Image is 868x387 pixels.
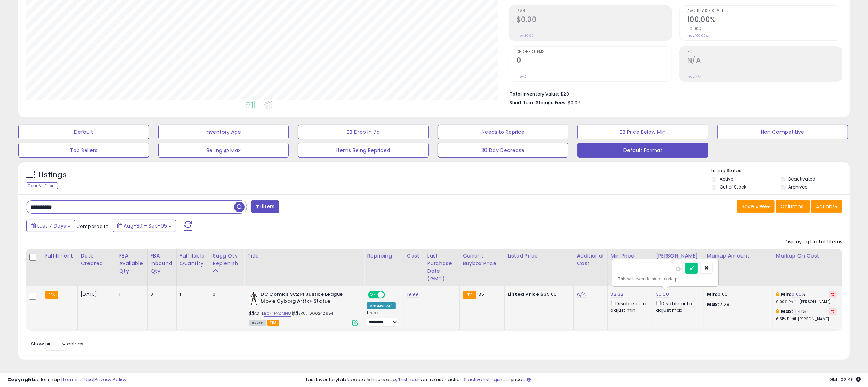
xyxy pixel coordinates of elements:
[507,252,571,260] div: Listed Price
[773,249,842,286] th: The percentage added to the cost of goods (COGS) that forms the calculator for Min & Max prices.
[789,184,808,190] label: Archived
[119,291,141,298] div: 1
[707,291,718,298] strong: Min:
[687,26,702,31] small: 0.00%
[367,310,398,327] div: Preset:
[81,291,110,298] div: [DATE]
[517,15,672,25] h2: $0.00
[687,56,842,66] h2: N/A
[81,252,113,267] div: Date Created
[517,56,672,66] h2: 0
[577,143,708,158] button: Default Format
[158,125,289,139] button: Inventory Age
[618,275,713,283] div: This will override store markup
[306,376,861,383] div: Last InventoryLab Update: 5 hours ago, require user action, not synced.
[776,299,837,305] p: 0.00% Profit [PERSON_NAME]
[180,291,204,298] div: 1
[45,291,58,299] small: FBA
[517,50,672,54] span: Ordered Items
[213,252,241,267] div: Sugg Qty Replenish
[264,310,291,317] a: B074FVZMH8
[707,301,720,308] strong: Max:
[397,376,417,383] a: 4 listings
[7,376,34,383] strong: Copyright
[249,291,358,325] div: ASIN:
[517,74,527,79] small: Prev: 0
[478,291,484,298] span: 35
[39,170,67,180] h5: Listings
[781,308,794,315] b: Max:
[687,34,708,38] small: Prev: 100.00%
[687,50,842,54] span: ROI
[26,220,75,232] button: Last 7 Days
[249,320,266,326] span: All listings currently available for purchase on Amazon
[517,9,672,13] span: Profit
[62,376,93,383] a: Terms of Use
[158,143,289,158] button: Selling @ Max
[37,222,66,229] span: Last 7 Days
[611,252,650,260] div: Min Price
[407,291,419,298] a: 19.99
[577,291,585,298] a: N/A
[384,292,396,298] span: OFF
[45,252,74,260] div: Fulfillment
[707,252,770,260] div: Markup Amount
[292,310,333,316] span: | SKU: 1066242954
[687,15,842,25] h2: 100.00%
[577,252,604,267] div: Additional Cost
[776,317,837,322] p: 6.51% Profit [PERSON_NAME]
[26,182,58,189] div: Clear All Filters
[794,308,803,315] a: 11.41
[776,200,810,213] button: Columns
[687,74,701,79] small: Prev: N/A
[407,252,421,260] div: Cost
[656,299,698,314] div: Disable auto adjust max
[611,291,624,298] a: 32.32
[213,291,239,298] div: 0
[510,91,559,97] b: Total Inventory Value:
[249,291,259,306] img: 416pXWvi3VL._SL40_.jpg
[267,320,280,326] span: FBA
[687,9,842,13] span: Avg. Buybox Share
[298,125,429,139] button: BB Drop in 7d
[119,252,144,275] div: FBA Available Qty
[31,340,83,347] span: Show: entries
[463,252,501,267] div: Current Buybox Price
[781,291,792,298] b: Min:
[656,291,669,298] a: 35.00
[781,203,803,210] span: Columns
[577,125,708,139] button: BB Price Below Min
[517,34,534,38] small: Prev: $0.00
[720,176,733,182] label: Active
[785,239,842,245] div: Displaying 1 to 1 of 1 items
[656,252,701,260] div: [PERSON_NAME]
[611,299,647,314] div: Disable auto adjust min
[568,99,580,106] span: $0.07
[18,125,149,139] button: Default
[717,125,848,139] button: Non Competitive
[707,301,767,308] p: 2.28
[7,376,126,383] div: seller snap | |
[247,252,361,260] div: Title
[18,143,149,158] button: Top Sellers
[789,176,816,182] label: Deactivated
[367,302,396,309] div: Amazon AI *
[124,222,167,229] span: Aug-30 - Sep-05
[94,376,126,383] a: Privacy Policy
[151,291,171,298] div: 0
[507,291,568,298] div: $35.00
[776,252,839,260] div: Markup on Cost
[811,200,842,213] button: Actions
[737,200,775,213] button: Save View
[707,291,767,298] p: 0.00
[369,292,378,298] span: ON
[720,184,746,190] label: Out of Stock
[151,252,174,275] div: FBA inbound Qty
[510,100,567,106] b: Short Term Storage Fees:
[298,143,429,158] button: Items Being Repriced
[76,223,110,230] span: Compared to:
[792,291,802,298] a: 0.00
[463,291,476,299] small: FBA
[829,376,861,383] span: 2025-09-13 02:46 GMT
[438,143,569,158] button: 30 Day Decrease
